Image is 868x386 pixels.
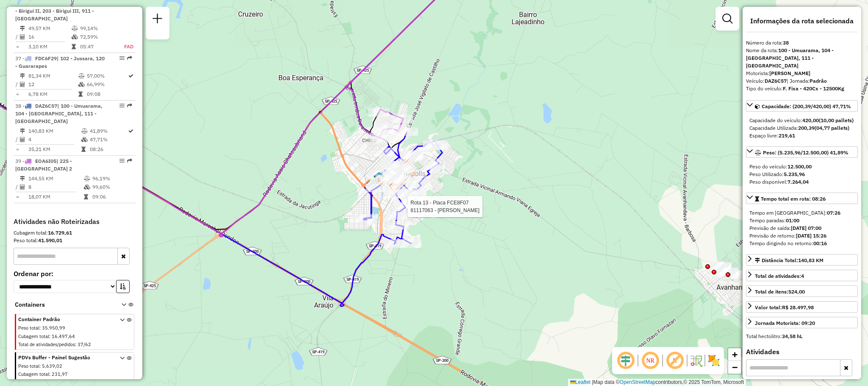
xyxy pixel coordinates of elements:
[86,80,128,89] td: 66,99%
[42,325,65,331] span: 35.950,99
[788,163,812,170] strong: 12.500,00
[802,117,819,123] strong: 420,00
[783,39,789,46] strong: 38
[75,341,76,347] span: :
[385,161,406,170] div: Atividade não roteirizada - LUCIANO APARECIDO NA
[796,232,826,239] strong: [DATE] 15:26
[15,90,19,98] td: =
[80,24,115,33] td: 99,14%
[788,179,809,185] strong: 7.264,04
[749,224,854,232] div: Previsão de saída:
[717,268,738,276] div: Atividade não roteirizada - 53.890.061 TIAGO CIPRIANO DA SILVA
[746,193,858,204] a: Tempo total em rota: 08:26
[762,103,851,109] span: Capacidade: (200,39/420,00) 47,71%
[640,350,660,371] span: Ocultar NR
[15,80,19,89] td: /
[28,90,78,98] td: 6,78 KM
[755,273,804,279] span: Total de atividades:
[127,103,132,108] em: Rota exportada
[616,350,636,371] span: Ocultar deslocamento
[80,42,115,51] td: 05:47
[819,117,854,123] strong: (10,00 pallets)
[570,379,591,385] a: Leaflet
[115,42,134,51] td: FAD
[755,304,814,311] div: Valor total:
[81,137,88,142] i: % de utilização da cubagem
[746,348,858,356] h4: Atividades
[746,270,858,281] a: Total de atividades:4
[761,196,826,202] span: Tempo total em rota: 08:26
[28,183,83,191] td: 8
[787,78,827,84] span: | Jornada:
[749,171,854,178] div: Peso Utilizado:
[749,132,854,140] div: Espaço livre:
[72,26,78,31] i: % de utilização do peso
[92,183,132,191] td: 99,60%
[728,361,741,374] a: Zoom out
[20,129,25,134] i: Distância Total
[731,270,752,279] div: Atividade não roteirizada - MINIMERCADO TINGAO L
[15,55,105,69] span: | 102 - Jussara, 120 - Guararapes
[786,217,799,224] strong: 01:00
[28,72,78,80] td: 81,34 KM
[746,159,858,189] div: Peso: (5.235,96/12.500,00) 41,89%
[15,158,72,172] span: | 225 - [GEOGRAPHIC_DATA] 2
[128,129,133,134] i: Rota otimizada
[769,70,810,76] strong: [PERSON_NAME]
[592,379,593,385] span: |
[20,176,25,181] i: Distância Total
[732,362,738,372] span: −
[89,135,128,144] td: 47,71%
[746,77,858,85] div: Veículo:
[28,145,81,154] td: 35,21 KM
[749,124,854,132] div: Capacidade Utilizada:
[86,90,128,98] td: 09:08
[18,341,75,347] span: Total de atividades/pedidos
[38,237,62,243] strong: 41.590,01
[28,174,83,183] td: 144,55 KM
[15,145,19,154] td: =
[746,317,858,328] a: Jornada Motorista: 09:20
[746,113,858,143] div: Capacidade: (200,39/420,00) 47,71%
[374,171,385,182] img: PENÁPOLIS
[746,301,858,313] a: Valor total:R$ 28.497,98
[84,176,90,181] i: % de utilização do peso
[119,158,125,163] em: Opções
[84,185,90,190] i: % de utilização da cubagem
[49,333,50,339] span: :
[783,85,844,92] strong: F. Fixa - 420Cx - 12500Kg
[35,158,56,164] span: EOA6I05
[782,333,802,339] strong: 34,58 hL
[689,354,703,367] img: Fluxo de ruas
[20,73,25,78] i: Distância Total
[18,363,39,369] span: Peso total
[568,379,746,386] div: Map data © contributors,© 2025 TomTom, Microsoft
[746,333,858,340] div: Total hectolitro:
[28,135,81,144] td: 4
[620,379,656,385] a: OpenStreetMap
[80,33,115,41] td: 72,59%
[746,17,858,25] h4: Informações da rota selecionada
[15,158,72,172] span: 39 -
[765,78,787,84] strong: DAZ6C57
[149,10,166,29] a: Nova sessão e pesquisa
[49,371,50,377] span: :
[119,103,125,108] em: Opções
[78,92,83,97] i: Tempo total em rota
[755,288,805,296] div: Total de itens:
[755,319,815,327] div: Jornada Motorista: 09:20
[749,178,854,186] div: Peso disponível:
[52,371,68,377] span: 231,97
[92,193,132,201] td: 09:06
[801,273,804,279] strong: 4
[746,47,858,70] div: Nome da rota:
[710,262,732,271] div: Atividade não roteirizada - SERV FESTA E MINIMER
[81,147,86,152] i: Tempo total em rota
[39,325,41,331] span: :
[15,300,111,309] span: Containers
[128,73,133,78] i: Rota otimizada
[15,55,105,69] span: 37 -
[20,137,25,142] i: Total de Atividades
[749,240,854,247] div: Tempo dirigindo no retorno:
[782,304,814,310] strong: R$ 28.497,98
